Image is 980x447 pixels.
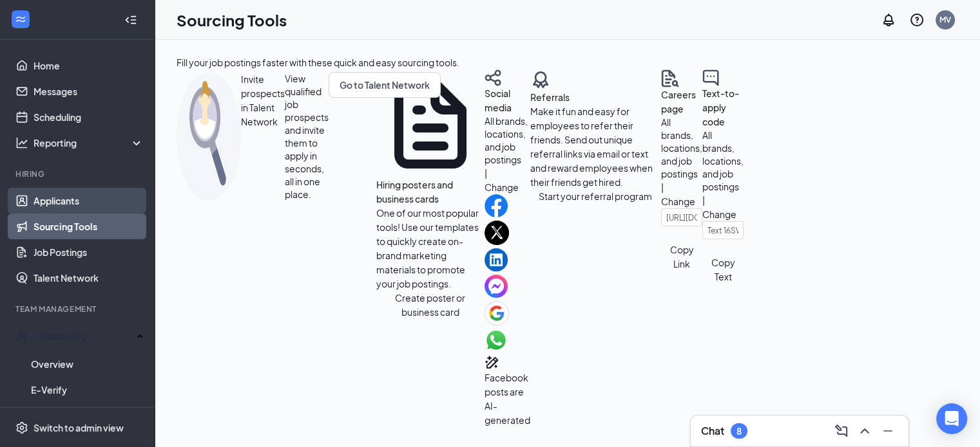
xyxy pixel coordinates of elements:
[831,421,852,441] button: ComposeMessage
[702,129,744,192] span: All brands, locations, and job postings
[661,87,702,116] h4: Careers page
[878,421,898,441] button: Minimize
[34,53,144,78] a: Home
[661,69,679,87] img: careers
[15,136,28,149] svg: Analysis
[936,403,967,434] div: Open Intercom Messenger
[241,72,285,201] span: Invite prospects in Talent Network
[530,90,661,104] h4: Referrals
[15,169,141,179] div: Hiring
[376,69,485,178] svg: Document
[661,194,695,208] button: Change
[701,424,724,438] h3: Chat
[31,403,144,428] a: Onboarding Documents
[34,78,144,104] a: Messages
[14,13,27,26] svg: WorkstreamLogo
[854,421,875,441] button: ChevronUp
[177,55,459,69] div: Fill your job postings faster with these quick and easy sourcing tools.
[661,242,702,271] button: Copy Link
[177,9,287,31] h1: Sourcing Tools
[15,304,141,315] div: Team Management
[485,329,508,352] img: whatsappIcon
[31,377,144,403] a: E-Verify
[34,214,144,239] a: Sourcing Tools
[702,207,736,221] button: Change
[34,104,144,130] a: Scheduling
[329,72,441,201] a: Go to Talent Network
[34,136,144,149] div: Reporting
[736,426,742,437] div: 8
[530,104,661,189] p: Make it fun and easy for employees to refer their friends. Send out unique referral links via ema...
[376,206,485,291] p: One of our most popular tools! Use our templates to quickly create on-brand marketing materials t...
[485,115,528,165] span: All brands, locations, and job postings
[485,166,530,180] div: |
[31,351,144,377] a: Overview
[485,86,530,114] h4: Social media
[35,329,133,342] div: Onboarding
[702,86,744,129] h4: Text-to-apply code
[34,239,144,265] a: Job Postings
[909,12,925,28] svg: QuestionInfo
[34,188,144,214] a: Applicants
[702,255,744,284] button: Copy Text
[485,355,500,370] svg: MagicPencil
[485,301,509,325] img: googleIcon
[939,14,951,25] div: MV
[702,193,744,207] div: |
[880,423,896,439] svg: Minimize
[485,370,530,427] p: Facebook posts are AI-generated
[485,180,519,194] button: Change
[124,14,137,26] svg: Collapse
[485,221,509,245] img: xIcon
[485,275,508,298] img: facebookMessengerIcon
[881,12,896,28] svg: Notifications
[485,248,508,271] img: linkedinIcon
[34,421,124,434] div: Switch to admin view
[661,180,702,194] div: |
[376,178,485,206] h4: Hiring posters and business cards
[15,421,28,434] svg: Settings
[834,423,849,439] svg: ComposeMessage
[329,72,441,98] button: Go to Talent Network
[661,116,702,179] span: All brands, locations, and job postings
[702,69,719,86] img: text
[34,265,144,291] a: Talent Network
[530,69,551,90] img: badge
[285,72,329,201] span: View qualified job prospects and invite them to apply in seconds, all in one place.
[857,423,872,439] svg: ChevronUp
[530,189,661,203] button: Start your referral program
[376,291,485,319] button: Create poster or business card
[485,194,508,217] img: facebookIcon
[15,329,28,342] svg: UserCheck
[177,72,241,201] img: sourcing-tools
[485,69,501,86] img: share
